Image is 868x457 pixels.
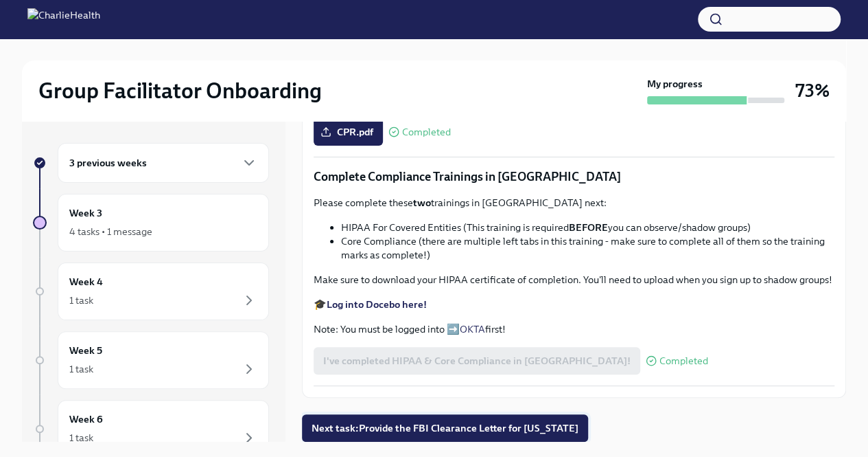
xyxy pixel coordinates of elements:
strong: two [413,197,431,209]
p: 🎓 [314,298,834,311]
p: Complete Compliance Trainings in [GEOGRAPHIC_DATA] [314,168,834,185]
strong: BEFORE [569,221,608,234]
a: Week 41 task [33,263,269,320]
h6: 3 previous weeks [69,155,147,170]
p: Please complete these trainings in [GEOGRAPHIC_DATA] next: [314,196,834,210]
li: HIPAA For Covered Entities (This training is required you can observe/shadow groups) [341,221,834,234]
span: CPR.pdf [323,125,373,139]
span: Completed [659,356,708,366]
div: 4 tasks • 1 message [69,225,152,238]
div: 1 task [69,362,93,376]
p: Make sure to download your HIPAA certificate of completion. You'll need to upload when you sign u... [314,273,834,287]
h6: Week 4 [69,274,103,289]
p: Note: You must be logged into ➡️ first! [314,322,834,336]
a: Log into Docebo here! [327,298,427,311]
label: CPR.pdf [314,118,383,146]
div: 1 task [69,431,93,445]
h2: Group Facilitator Onboarding [38,77,322,104]
a: Week 34 tasks • 1 message [33,194,269,252]
img: CharlieHealth [27,8,100,30]
span: Next task : Provide the FBI Clearance Letter for [US_STATE] [312,421,578,435]
h6: Week 6 [69,412,103,427]
li: Core Compliance (there are multiple left tabs in this training - make sure to complete all of the... [341,234,834,262]
button: Next task:Provide the FBI Clearance Letter for [US_STATE] [302,414,588,442]
h3: 73% [795,78,830,103]
strong: My progress [647,77,703,91]
a: Week 51 task [33,331,269,389]
div: 1 task [69,293,93,307]
h6: Week 3 [69,205,102,221]
span: Completed [402,127,451,137]
div: 3 previous weeks [58,143,269,183]
h6: Week 5 [69,343,102,358]
a: OKTA [460,323,485,335]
